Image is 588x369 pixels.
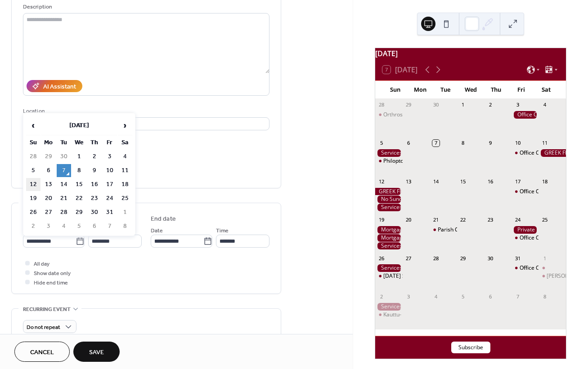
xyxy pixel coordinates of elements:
td: 17 [103,178,117,191]
td: 10 [103,164,117,177]
div: Parish Council Meeting 6:30pm [430,226,457,234]
div: Mon [408,81,433,99]
div: 28 [378,102,385,108]
td: 4 [118,150,132,163]
div: [DATE] [375,48,566,59]
span: Show date only [34,269,71,278]
div: 10 [514,140,521,147]
span: › [118,116,132,134]
div: 29 [405,102,412,108]
div: Services - Orthros 9am, Divine Liturgy 10 am [375,204,403,211]
div: 8 [460,140,467,147]
div: 29 [460,255,467,262]
td: 31 [103,206,117,219]
div: 19 [378,217,385,223]
div: 2 [487,102,494,108]
td: 8 [118,220,132,233]
div: 17 [514,178,521,185]
a: Cancel [14,342,70,362]
button: Subscribe [451,342,490,353]
div: 5 [460,293,467,300]
div: Services - Orthros 9am, Divine Liturgy 10 am [375,303,403,311]
div: 14 [432,178,439,185]
div: 31 [514,255,521,262]
div: 26 [378,255,385,262]
div: Office Closed [512,149,539,157]
div: Sat [534,81,559,99]
div: End date [151,214,176,224]
th: Th [87,136,102,149]
span: ‹ [27,116,40,134]
span: Time [216,226,229,236]
div: Kauttu- Wedding Reception [375,311,403,319]
div: AI Assistant [43,82,76,92]
div: Sun [382,81,408,99]
div: Tue [433,81,458,99]
td: 6 [87,220,102,233]
td: 18 [118,178,132,191]
div: 1 [541,255,548,262]
div: 3 [514,102,521,108]
div: 15 [460,178,467,185]
div: 7 [514,293,521,300]
div: 21 [432,217,439,223]
th: Mo [41,136,56,149]
div: Office Closed [520,149,553,157]
div: 4 [432,293,439,300]
div: Private Event (3-10pm) [512,226,539,234]
td: 3 [103,150,117,163]
div: 1 [460,102,467,108]
td: 19 [26,192,40,205]
td: 15 [72,178,86,191]
div: No Sunday School due to GreekFest [375,196,403,203]
td: 28 [57,206,71,219]
th: Tu [57,136,71,149]
div: 18 [541,178,548,185]
div: Office Closed [520,264,553,272]
div: GREEK FESTIVAL 2025 [375,188,403,196]
div: 8 [541,293,548,300]
td: 27 [41,206,56,219]
td: 8 [72,164,86,177]
button: AI Assistant [27,80,82,92]
td: 29 [41,150,56,163]
td: 9 [87,164,102,177]
div: Office Closed [520,188,553,196]
div: 16 [487,178,494,185]
div: 28 [432,255,439,262]
div: 2 [378,293,385,300]
div: Office Closed [512,264,539,272]
div: 6 [487,293,494,300]
div: Services - Orthros 9am, Divine Liturgy 10 am [375,149,403,157]
td: 22 [72,192,86,205]
div: GREEK FESTIVAL 2025 [539,149,566,157]
th: Sa [118,136,132,149]
div: 25 [541,217,548,223]
td: 5 [26,164,40,177]
div: Philoptochos Meeting (after Divine Liturgy) [383,157,490,165]
td: 1 [118,206,132,219]
div: 7 [432,140,439,147]
div: Services - Orthros 9am, Divine Liturgy 10 am [375,264,403,272]
div: 22 [460,217,467,223]
td: 25 [118,192,132,205]
div: 12 [378,178,385,185]
div: Wed [458,81,483,99]
td: 16 [87,178,102,191]
div: 9 [487,140,494,147]
div: 30 [432,102,439,108]
span: Date [151,226,163,236]
div: 20 [405,217,412,223]
div: 24 [514,217,521,223]
div: Office Closed on Fridays [512,111,539,119]
td: 20 [41,192,56,205]
th: Su [26,136,40,149]
td: 23 [87,192,102,205]
div: 3 [405,293,412,300]
span: Do not repeat [27,322,60,333]
div: Services - Orthros 9am, Divine Liturgy 10 am [375,242,403,250]
td: 2 [26,220,40,233]
div: 4 [541,102,548,108]
td: 30 [57,150,71,163]
div: 23 [487,217,494,223]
